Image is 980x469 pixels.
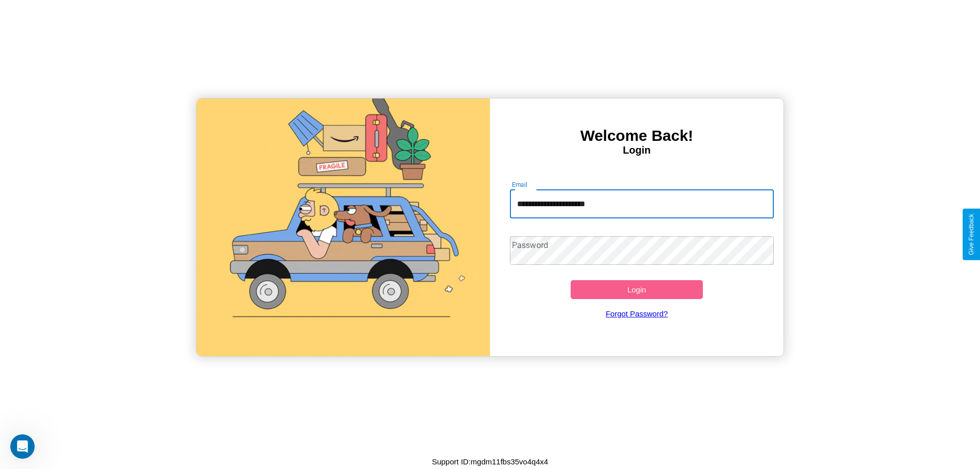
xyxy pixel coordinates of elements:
h4: Login [490,144,783,156]
label: Email [512,180,528,189]
img: gif [197,98,490,356]
div: Give Feedback [968,214,975,255]
p: Support ID: mgdm11fbs35vo4q4x4 [432,455,548,468]
h3: Welcome Back! [490,127,783,144]
iframe: Intercom live chat [10,434,35,459]
a: Forgot Password? [505,299,769,328]
button: Login [571,280,703,299]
